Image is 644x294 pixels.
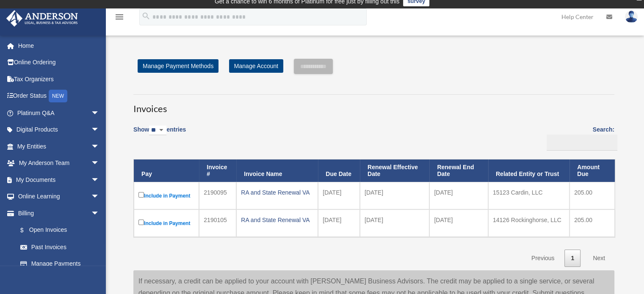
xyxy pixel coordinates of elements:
a: Manage Payment Methods [138,59,218,73]
td: [DATE] [360,182,429,209]
label: Include in Payment [138,218,194,228]
div: RA and State Renewal VA [241,187,313,198]
td: 2190095 [199,182,236,209]
img: Anderson Advisors Platinum Portal [4,10,80,27]
a: Online Ordering [6,54,112,71]
a: $Open Invoices [12,222,104,239]
span: arrow_drop_down [91,138,108,155]
span: arrow_drop_down [91,104,108,122]
td: [DATE] [429,182,488,209]
a: Tax Organizers [6,71,112,88]
label: Show entries [133,124,186,144]
a: Previous [525,250,561,267]
td: 15123 Cardin, LLC [488,182,569,209]
span: arrow_drop_down [91,205,108,222]
th: Pay: activate to sort column descending [134,159,199,182]
th: Renewal End Date: activate to sort column ascending [429,159,488,182]
span: arrow_drop_down [91,121,108,139]
th: Invoice Name: activate to sort column ascending [236,159,318,182]
td: 205.00 [569,209,615,237]
a: My Entitiesarrow_drop_down [6,138,112,155]
a: Billingarrow_drop_down [6,205,108,222]
i: search [141,11,151,21]
div: NEW [49,90,67,102]
span: arrow_drop_down [91,155,108,172]
i: menu [114,12,124,22]
td: [DATE] [429,209,488,237]
th: Invoice #: activate to sort column ascending [199,159,236,182]
a: Platinum Q&Aarrow_drop_down [6,104,112,121]
input: Include in Payment [138,192,144,198]
td: 205.00 [569,182,615,209]
th: Amount Due: activate to sort column ascending [569,159,615,182]
label: Include in Payment [138,190,194,201]
span: arrow_drop_down [91,188,108,206]
a: Home [6,37,112,54]
label: Search: [544,124,614,151]
input: Search: [547,135,617,151]
a: Online Learningarrow_drop_down [6,188,112,205]
a: Digital Productsarrow_drop_down [6,121,112,138]
select: Showentries [149,126,166,135]
a: Order StatusNEW [6,88,112,105]
div: RA and State Renewal VA [241,214,313,226]
td: [DATE] [360,209,429,237]
td: 14126 Rockinghorse, LLC [488,209,569,237]
a: Manage Payments [12,256,108,272]
a: menu [114,15,124,22]
img: User Pic [625,11,638,23]
td: 2190105 [199,209,236,237]
a: My Documentsarrow_drop_down [6,171,112,188]
a: Manage Account [229,59,283,73]
td: [DATE] [318,209,360,237]
td: [DATE] [318,182,360,209]
span: $ [25,225,29,236]
th: Renewal Effective Date: activate to sort column ascending [360,159,429,182]
th: Related Entity or Trust: activate to sort column ascending [488,159,569,182]
a: My Anderson Teamarrow_drop_down [6,155,112,172]
h3: Invoices [133,94,614,115]
span: arrow_drop_down [91,171,108,189]
a: Past Invoices [12,239,108,256]
input: Include in Payment [138,220,144,225]
th: Due Date: activate to sort column ascending [318,159,360,182]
